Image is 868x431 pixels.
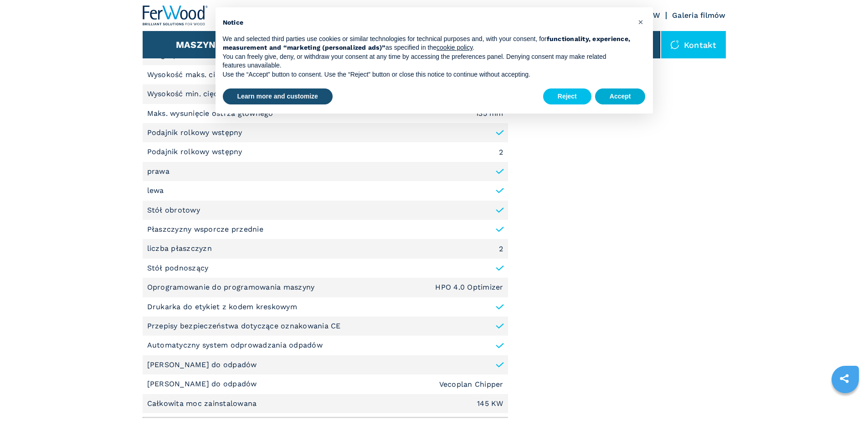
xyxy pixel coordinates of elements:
[147,399,259,409] p: Całkowita moc zainstalowana
[223,52,631,70] p: You can freely give, deny, or withdraw your consent at any time by accessing the preferences pane...
[147,263,209,273] p: Stół podnoszący
[223,70,631,79] p: Use the “Accept” button to consent. Use the “Reject” button or close this notice to continue with...
[147,128,242,138] p: Podajnik rolkowy wstępny
[638,16,643,27] span: ×
[833,367,856,390] a: sharethis
[147,360,257,370] p: [PERSON_NAME] do odpadów
[595,88,646,105] button: Accept
[223,18,631,27] h2: Notice
[147,89,226,99] p: Wysokość min. cięcia
[147,321,341,331] p: Przepisy bezpieczeństwa dotyczące oznakowania CE
[661,31,726,58] div: Kontakt
[147,205,200,215] p: Stół obrotowy
[670,40,679,49] img: Kontakt
[672,11,726,20] a: Galeria filmów
[147,186,164,196] p: lewa
[223,88,333,105] button: Learn more and customize
[439,381,503,388] em: Vecoplan Chipper
[147,379,259,389] p: [PERSON_NAME] do odpadów
[223,35,631,52] strong: functionality, experience, measurement and “marketing (personalized ads)”
[147,224,263,234] p: Płaszczyzny wsporcze przednie
[437,44,473,51] a: cookie policy
[176,39,222,50] button: Maszyny
[147,340,323,350] p: Automatyczny system odprowadzania odpadów
[147,166,169,177] p: prawa
[435,284,503,291] em: HPO 4.0 Optimizer
[499,149,503,156] em: 2
[147,70,232,80] p: Wysokość maks. cięcia
[147,244,215,254] p: liczba płaszczyzn
[147,302,297,312] p: Drukarka do etykiet z kodem kreskowym
[223,35,631,52] p: We and selected third parties use cookies or similar technologies for technical purposes and, wit...
[543,88,591,105] button: Reject
[147,147,245,157] p: Podajnik rolkowy wstępny
[147,109,276,119] p: Maks. wysunięcie ostrza głównego
[634,15,648,29] button: Close this notice
[829,390,861,424] iframe: Chat
[477,400,503,407] em: 145 KW
[143,46,508,413] div: Długi opis
[147,282,317,292] p: Oprogramowanie do programowania maszyny
[143,5,208,26] img: Ferwood
[499,245,503,253] em: 2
